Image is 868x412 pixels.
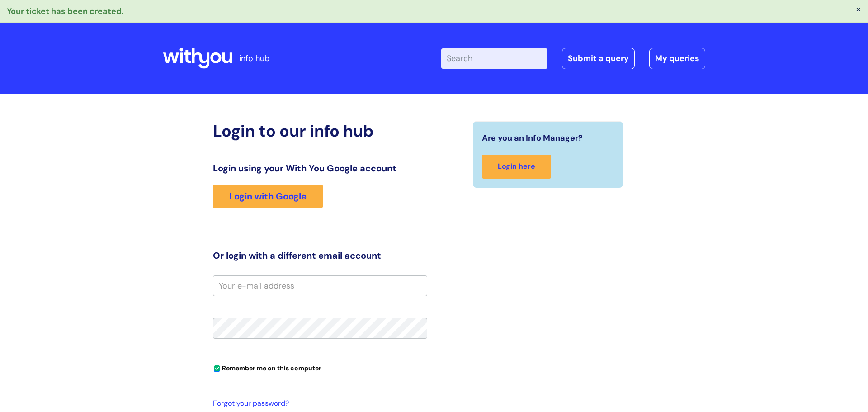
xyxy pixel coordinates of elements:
[441,48,547,68] input: Search
[482,155,551,179] a: Login here
[213,397,423,410] a: Forgot your password?
[213,185,323,208] a: Login with Google
[213,121,427,141] h2: Login to our info hub
[562,48,635,69] a: Submit a query
[213,360,427,375] div: You can uncheck this option if you're logging in from a shared device
[649,48,705,69] a: My queries
[213,250,427,261] h3: Or login with a different email account
[239,51,269,66] p: info hub
[482,131,583,145] span: Are you an Info Manager?
[856,5,861,13] button: ×
[213,163,427,174] h3: Login using your With You Google account
[213,362,321,372] label: Remember me on this computer
[213,275,427,296] input: Your e-mail address
[214,366,220,372] input: Remember me on this computer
